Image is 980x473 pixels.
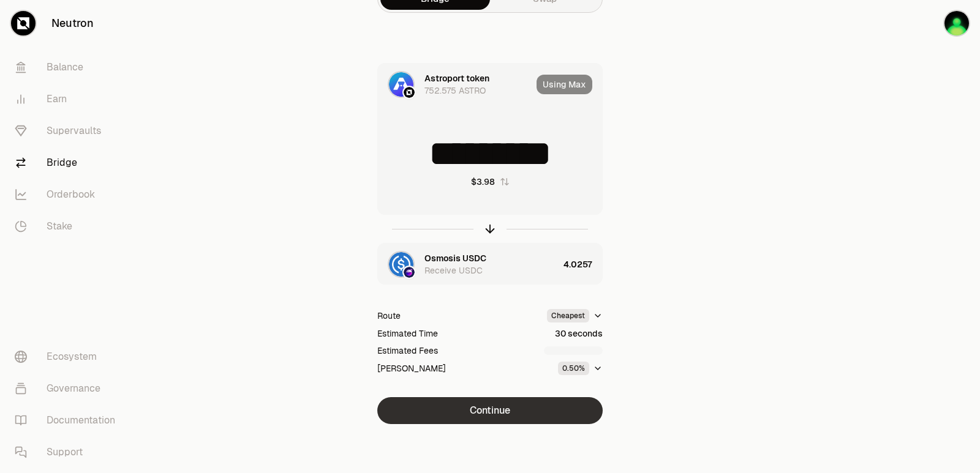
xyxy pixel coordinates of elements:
[404,267,415,278] img: Osmosis Logo
[377,397,603,424] button: Continue
[377,310,401,322] div: Route
[5,115,132,147] a: Supervaults
[378,244,602,285] button: USDC LogoOsmosis LogoOsmosis USDCReceive USDC4.0257
[389,252,413,277] img: USDC Logo
[555,327,603,340] div: 30 seconds
[558,362,589,375] div: 0.50%
[377,327,438,340] div: Estimated Time
[424,84,486,97] div: 752.575 ASTRO
[547,309,589,322] div: Cheapest
[471,176,510,188] button: $3.98
[5,147,132,179] a: Bridge
[378,244,559,285] div: USDC LogoOsmosis LogoOsmosis USDCReceive USDC
[377,345,438,357] div: Estimated Fees
[944,11,969,35] img: sandy mercy
[563,244,602,285] div: 4.0257
[547,309,603,322] button: Cheapest
[5,404,132,436] a: Documentation
[5,83,132,115] a: Earn
[471,176,495,188] div: $3.98
[377,362,446,374] div: [PERSON_NAME]
[5,373,132,404] a: Governance
[404,87,415,98] img: Neutron Logo
[378,64,532,105] div: ASTRO LogoNeutron LogoAstroport token752.575 ASTRO
[5,210,132,242] a: Stake
[5,341,132,373] a: Ecosystem
[424,264,483,277] div: Receive USDC
[5,436,132,468] a: Support
[5,179,132,210] a: Orderbook
[389,72,413,97] img: ASTRO Logo
[5,51,132,83] a: Balance
[424,252,486,264] div: Osmosis USDC
[424,72,489,84] div: Astroport token
[558,362,603,375] button: 0.50%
